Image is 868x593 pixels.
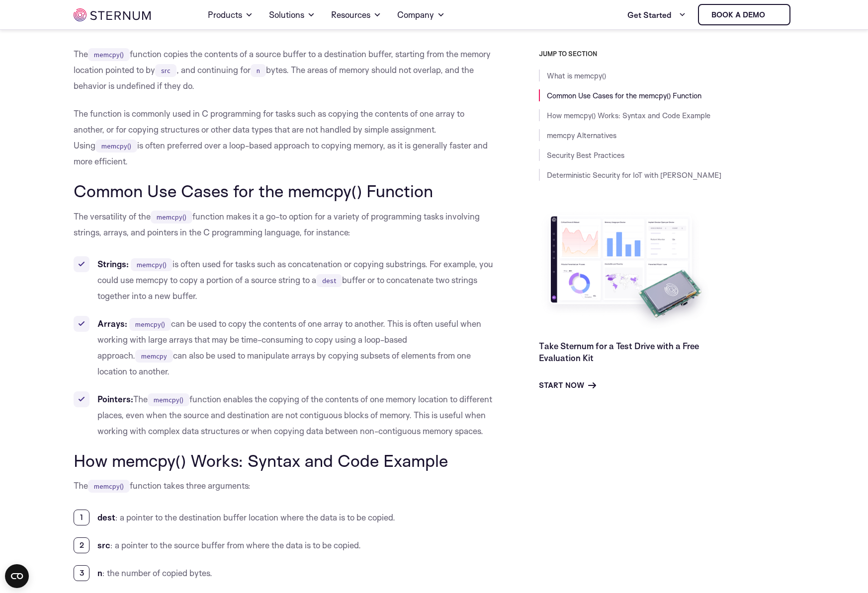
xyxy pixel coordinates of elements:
a: Take Sternum for a Test Drive with a Free Evaluation Kit [539,341,699,363]
a: Start Now [539,379,596,391]
li: : a pointer to the destination buffer location where the data is to be copied. [74,510,494,525]
li: can be used to copy the contents of one array to another. This is often useful when working with ... [74,316,494,379]
code: memcpy() [88,480,130,493]
h2: How memcpy() Works: Syntax and Code Example [74,451,494,470]
code: memcpy() [151,211,192,223]
a: How memcpy() Works: Syntax and Code Example [547,111,710,120]
p: The function is commonly used in C programming for tasks such as copying the contents of one arra... [74,106,494,169]
code: n [251,64,266,77]
li: is often used for tasks such as concatenation or copying substrings. For example, you could use m... [74,256,494,304]
code: memcpy() [148,393,189,406]
h3: JUMP TO SECTION [539,50,794,58]
img: sternum iot [769,11,777,19]
strong: Strings: [97,259,129,269]
img: sternum iot [74,8,151,21]
li: The function enables the copying of the contents of one memory location to different places, even... [74,391,494,439]
a: Book a demo [698,4,790,25]
p: The function copies the contents of a source buffer to a destination buffer, starting from the me... [74,46,494,94]
code: dest [316,274,342,287]
p: The versatility of the function makes it a go-to option for a variety of programming tasks involv... [74,209,494,240]
code: src [155,64,176,77]
code: memcpy() [88,48,130,61]
a: What is memcpy() [547,71,606,80]
p: The function takes three arguments: [74,478,494,494]
a: Get Started [627,5,686,25]
a: Common Use Cases for the memcpy() Function [547,91,701,100]
a: Solutions [269,1,315,29]
a: Resources [331,1,381,29]
code: memcpy() [129,318,171,331]
a: memcpy Alternatives [547,131,616,140]
code: memcpy [135,350,173,363]
strong: Pointers: [97,394,133,404]
button: Open CMP widget [5,564,29,588]
code: memcpy() [131,258,173,271]
a: Products [208,1,253,29]
h2: Common Use Cases for the memcpy() Function [74,181,494,200]
a: Deterministic Security for IoT with [PERSON_NAME] [547,170,721,180]
code: memcpy() [95,140,137,152]
img: Take Sternum for a Test Drive with a Free Evaluation Kit [539,209,713,332]
strong: Arrays: [97,318,127,329]
b: dest [97,512,115,522]
a: Company [397,1,445,29]
a: Security Best Practices [547,150,624,160]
